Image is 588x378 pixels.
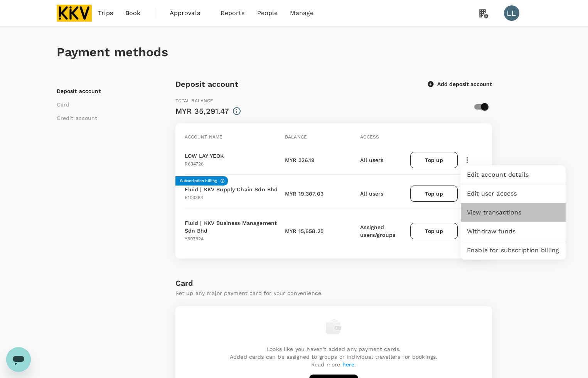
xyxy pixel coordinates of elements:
[467,208,559,217] span: View transactions
[461,241,566,260] div: Enable for subscription billing
[461,203,566,222] div: View transactions
[185,195,204,200] span: E103384
[285,156,315,164] p: MYR 326.19
[175,98,214,103] span: Total balance
[175,78,238,90] h6: Deposit account
[57,101,153,108] li: Card
[410,186,457,202] button: Top up
[175,277,492,289] h6: Card
[125,8,141,18] span: Book
[185,152,224,160] p: LOW LAY YEOK
[185,219,282,235] p: Fluid | KKV Business Management Sdn Bhd
[180,178,217,184] h6: Subscription billing
[461,165,566,184] div: Edit account details
[185,161,204,167] span: R634726
[467,246,559,255] span: Enable for subscription billing
[360,157,383,163] span: All users
[57,114,153,122] li: Credit account
[185,186,278,193] p: Fluid | KKV Supply Chain Sdn Bhd
[285,190,323,197] p: MYR 19,307.03
[326,319,341,334] img: empty
[360,134,379,140] span: Access
[504,5,519,21] div: LL
[57,5,92,22] img: KKV Supply Chain Sdn Bhd
[285,134,307,140] span: Balance
[342,361,355,368] a: here
[98,8,113,18] span: Trips
[175,105,229,117] div: MYR 35,291.47
[467,189,559,198] span: Edit user access
[285,227,323,235] p: MYR 15,658.25
[230,345,437,368] p: Looks like you haven't added any payment cards. Added cards can be assigned to groups or individu...
[175,289,492,297] p: Set up any major payment card for your convenience.
[57,87,153,95] li: Deposit account
[185,134,223,140] span: Account name
[290,8,313,18] span: Manage
[461,222,566,241] div: Withdraw funds
[221,8,245,18] span: Reports
[57,45,532,59] h1: Payment methods
[410,223,457,239] button: Top up
[467,170,559,179] span: Edit account details
[360,224,395,238] span: Assigned users/groups
[428,81,492,88] button: Add deposit account
[6,347,31,372] iframe: Button to launch messaging window
[410,152,457,168] button: Top up
[185,236,204,241] span: Y697624
[257,8,278,18] span: People
[360,191,383,197] span: All users
[467,227,559,236] span: Withdraw funds
[170,8,208,18] span: Approvals
[461,184,566,203] div: Edit user access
